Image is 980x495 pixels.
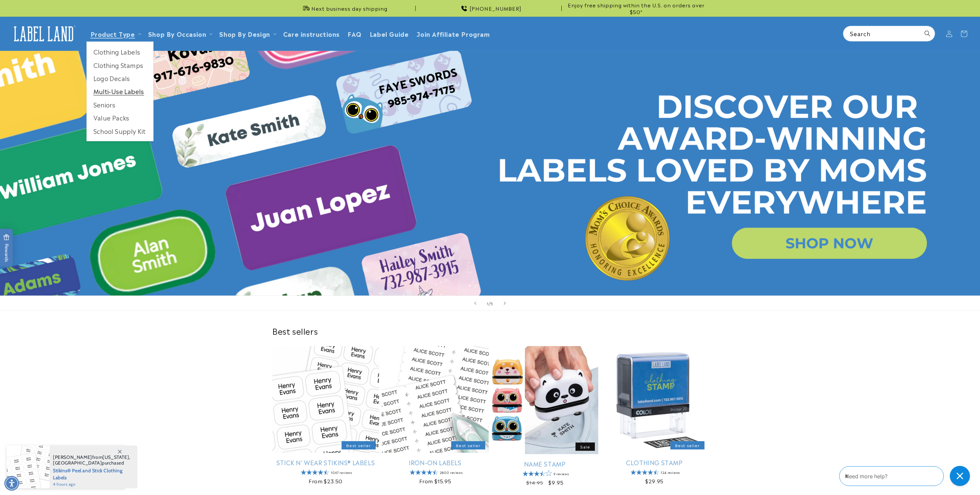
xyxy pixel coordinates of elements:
[53,460,102,466] span: [GEOGRAPHIC_DATA]
[417,30,490,37] span: Join Affiliate Program
[53,454,92,460] span: [PERSON_NAME]
[53,455,130,466] span: from , purchased
[497,296,512,311] button: Next slide
[491,460,598,468] a: Name Stamp
[920,26,935,41] button: Search
[86,26,144,42] summary: Product Type
[87,111,153,124] a: Value Packs
[87,98,153,111] a: Seniors
[283,30,340,37] span: Care instructions
[87,59,153,72] a: Clothing Stamps
[4,476,19,491] div: Accessibility Menu
[601,459,708,466] a: Clothing Stamp
[839,464,973,488] iframe: Gorgias Floating Chat
[272,346,708,492] ul: Slider
[3,234,10,262] span: Rewards
[10,23,77,44] img: Label Land
[53,466,130,481] span: Stikins® Peel and Stick Clothing Labels
[87,125,153,138] a: School Supply Kit
[219,29,270,38] a: Shop By Design
[468,296,483,311] button: Previous slide
[344,26,366,42] a: FAQ
[413,26,494,42] a: Join Affiliate Program
[564,2,708,15] span: Enjoy free shipping within the U.S. on orders over $50*
[311,5,387,12] span: Next business day shipping
[382,459,489,466] a: Iron-On Labels
[490,300,493,307] span: 5
[272,326,708,336] h2: Best sellers
[366,26,413,42] a: Label Guide
[489,300,491,307] span: /
[87,45,153,58] a: Clothing Labels
[215,26,279,42] summary: Shop By Design
[90,29,135,38] a: Product Type
[144,26,216,42] summary: Shop By Occasion
[470,5,522,12] span: [PHONE_NUMBER]
[8,21,80,47] a: Label Land
[370,30,409,37] span: Label Guide
[487,300,489,307] span: 1
[87,72,153,85] a: Logo Decals
[103,454,129,460] span: [US_STATE]
[53,481,130,487] span: 4 hours ago
[87,85,153,98] a: Multi-Use Labels
[279,26,344,42] a: Care instructions
[272,459,379,466] a: Stick N' Wear Stikins® Labels
[348,30,362,37] span: FAQ
[148,30,206,37] span: Shop By Occasion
